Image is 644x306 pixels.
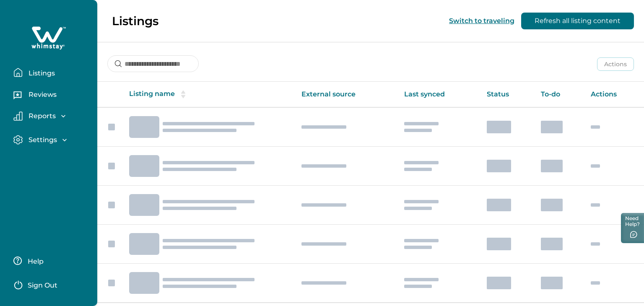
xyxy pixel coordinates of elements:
[26,112,56,120] p: Reports
[13,135,91,145] button: Settings
[13,276,88,293] button: Sign Out
[13,252,88,269] button: Help
[13,88,91,104] button: Reviews
[175,90,192,99] button: sorting
[449,17,514,25] button: Switch to traveling
[28,281,57,290] p: Sign Out
[397,82,480,107] th: Last synced
[521,13,634,29] button: Refresh all listing content
[534,82,584,107] th: To-do
[480,82,534,107] th: Status
[13,64,91,81] button: Listings
[25,257,44,266] p: Help
[597,57,634,71] button: Actions
[26,69,55,78] p: Listings
[26,91,57,99] p: Reviews
[122,82,295,107] th: Listing name
[295,82,397,107] th: External source
[13,112,91,121] button: Reports
[112,14,158,28] p: Listings
[584,82,644,107] th: Actions
[26,136,57,144] p: Settings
